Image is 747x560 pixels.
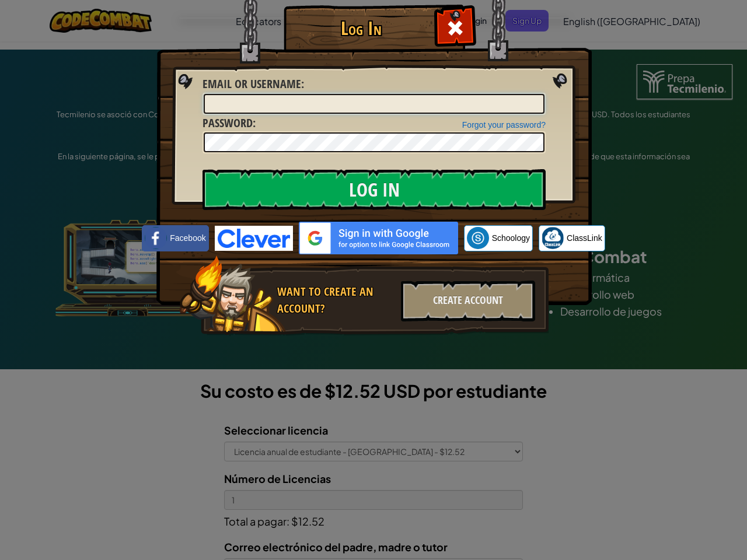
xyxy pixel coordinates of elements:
input: Log In [203,169,546,210]
img: facebook_small.png [145,227,167,249]
label: : [203,76,304,93]
img: gplus_sso_button2.svg [299,222,458,254]
span: Schoology [492,232,530,244]
div: Want to create an account? [277,283,394,317]
label: : [203,115,256,132]
a: Forgot your password? [462,120,546,129]
img: clever-logo-blue.png [215,226,293,251]
span: Password [203,115,253,131]
h1: Log In [287,18,435,38]
span: Facebook [170,232,205,244]
span: Email or Username [203,76,301,92]
img: schoology.png [467,227,489,249]
span: ClassLink [567,232,602,244]
img: classlink-logo-small.png [542,227,564,249]
div: Create Account [401,281,535,321]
